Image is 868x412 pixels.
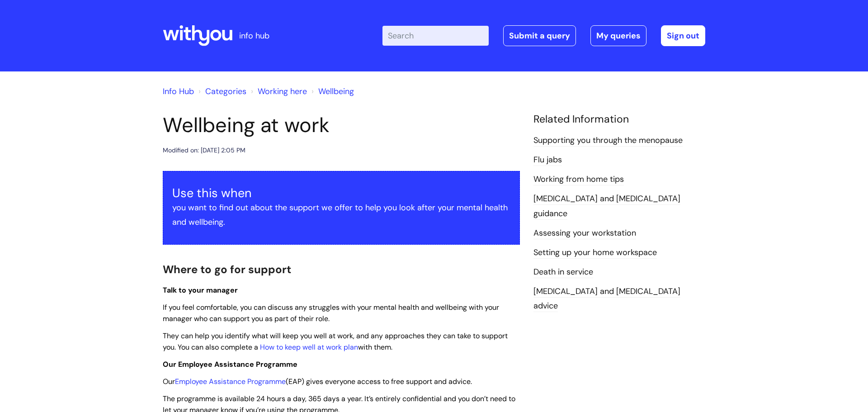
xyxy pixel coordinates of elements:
[260,342,358,352] a: How to keep well at work plan
[533,266,593,278] a: Death in service
[163,262,291,276] span: Where to go for support
[533,193,680,219] a: [MEDICAL_DATA] and [MEDICAL_DATA] guidance
[196,84,246,99] li: Solution home
[175,377,286,386] a: Employee Assistance Programme
[258,86,307,97] a: Working here
[358,342,392,352] span: with them.
[163,360,297,369] span: Our Employee Assistance Programme
[382,25,705,46] div: | -
[163,331,508,352] span: They can help you identify what will keep you well at work, and any approaches they can take to s...
[533,135,683,147] a: Supporting you through the menopause
[533,286,680,312] a: [MEDICAL_DATA] and [MEDICAL_DATA] advice
[239,28,269,43] p: info hub
[163,113,520,137] h1: Wellbeing at work
[163,377,472,386] span: Our (EAP) gives everyone access to free support and advice.
[503,25,576,46] a: Submit a query
[249,84,307,99] li: Working here
[172,186,510,200] h3: Use this when
[590,25,646,46] a: My queries
[533,227,636,239] a: Assessing your workstation
[309,84,354,99] li: Wellbeing
[172,200,510,230] p: you want to find out about the support we offer to help you look after your mental health and wel...
[533,154,562,166] a: Flu jabs
[382,26,489,46] input: Search
[163,86,194,97] a: Info Hub
[533,174,624,185] a: Working from home tips
[163,303,499,323] span: If you feel comfortable, you can discuss any struggles with your mental health and wellbeing with...
[205,86,246,97] a: Categories
[533,247,657,259] a: Setting up your home workspace
[163,285,238,295] span: Talk to your manager
[163,145,245,156] div: Modified on: [DATE] 2:05 PM
[661,25,705,46] a: Sign out
[533,113,705,126] h4: Related Information
[318,86,354,97] a: Wellbeing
